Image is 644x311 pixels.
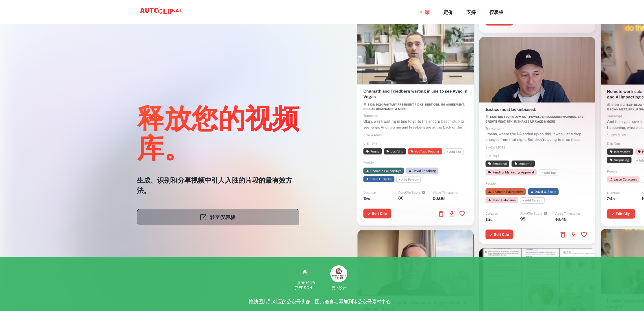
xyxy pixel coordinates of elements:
[425,10,430,15] font: 家
[137,209,299,225] a: 转至仪表板
[137,176,292,195] font: 生成、识别和分享视频中引人入胜的片段的最有效方法。
[466,10,476,15] font: 支持
[443,10,453,15] font: 定价
[137,101,299,163] font: 释放您的视频库。
[489,10,503,15] font: 仪表板
[210,214,235,220] font: 转至仪表板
